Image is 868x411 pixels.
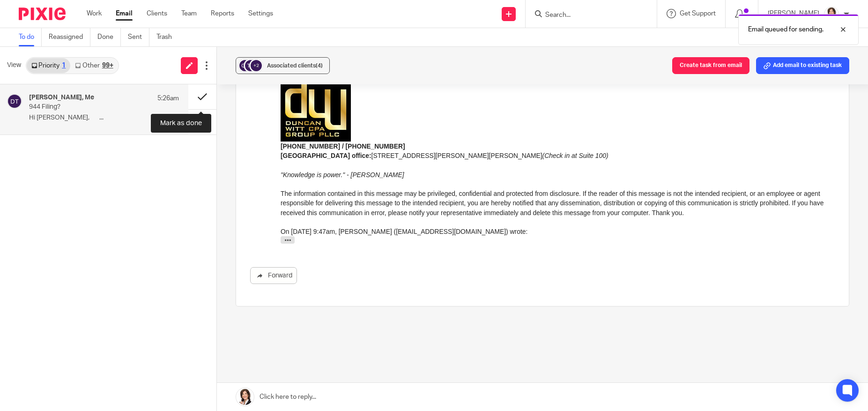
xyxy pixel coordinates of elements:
[116,9,133,18] a: Email
[672,57,749,74] button: Create task from email
[824,7,839,22] img: BW%20Website%203%20-%20square.jpg
[244,59,258,73] img: svg%3E
[250,267,297,284] a: Forward
[29,103,149,111] p: 944 Filing?
[70,58,118,73] a: Other99+
[251,60,262,71] div: +2
[262,359,328,366] em: (Check in at Suite 100)
[29,94,94,102] h4: [PERSON_NAME], Me
[238,59,252,73] img: svg%3E
[147,9,167,18] a: Clients
[211,9,234,18] a: Reports
[267,63,323,68] span: Associated clients
[756,57,849,74] button: Add email to existing task
[19,7,66,20] img: Pixie
[248,9,273,18] a: Settings
[19,28,42,46] a: To do
[157,94,179,103] p: 5:26am
[27,58,70,73] a: Priority1
[7,94,22,109] img: svg%3E
[128,28,149,46] a: Sent
[87,9,102,18] a: Work
[156,28,179,46] a: Trash
[236,57,330,74] button: +2 Associated clients(4)
[316,63,323,68] span: (4)
[29,114,179,122] p: Hi [PERSON_NAME], ...
[102,62,113,69] div: 99+
[7,60,21,70] span: View
[62,62,66,69] div: 1
[181,9,197,18] a: Team
[97,28,121,46] a: Done
[748,25,823,34] p: Email queued for sending.
[49,28,90,46] a: Reassigned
